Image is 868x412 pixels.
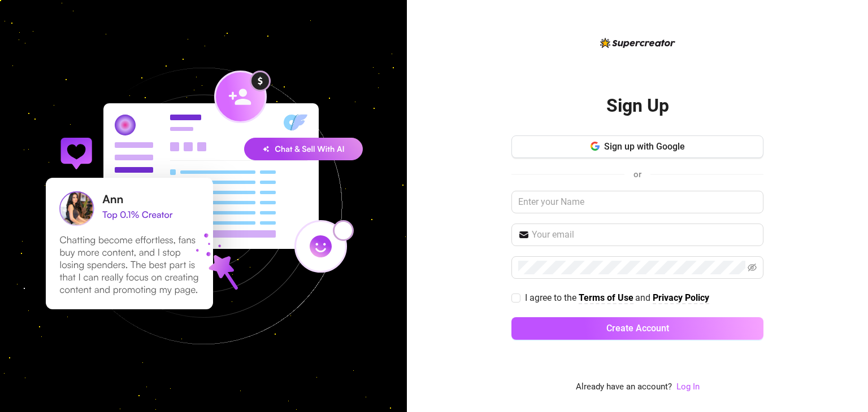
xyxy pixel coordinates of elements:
[635,292,653,303] span: and
[8,11,399,401] img: signup-background-D0MIrEPF.svg
[525,292,579,303] span: I agree to the
[511,191,763,213] input: Enter your Name
[676,382,700,392] a: Log In
[748,263,757,272] span: eye-invisible
[606,94,669,117] h2: Sign Up
[576,380,672,394] span: Already have an account?
[653,292,709,304] a: Privacy Policy
[511,135,763,158] button: Sign up with Google
[532,228,757,242] input: Your email
[579,292,633,303] strong: Terms of Use
[606,323,669,334] span: Create Account
[633,169,641,179] span: or
[604,141,685,152] span: Sign up with Google
[579,292,633,304] a: Terms of Use
[600,38,675,48] img: logo-BBDzfeDw.svg
[511,317,763,340] button: Create Account
[653,292,709,303] strong: Privacy Policy
[676,380,700,394] a: Log In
